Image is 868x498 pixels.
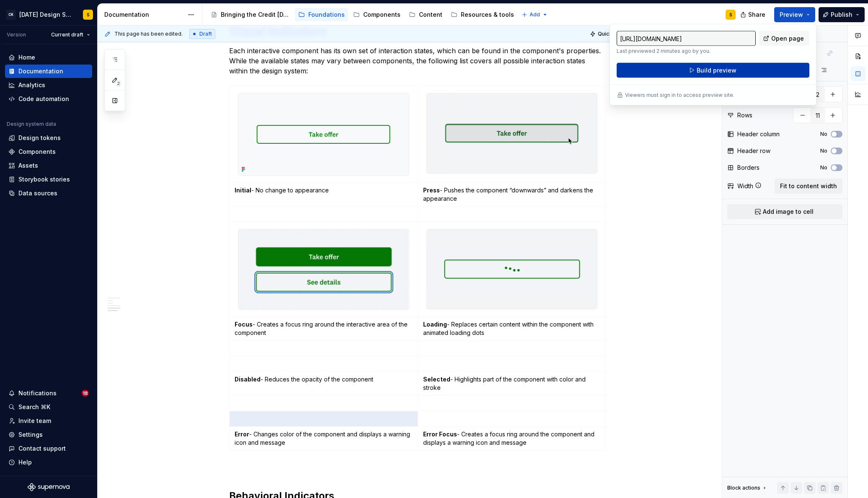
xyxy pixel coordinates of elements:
[199,31,212,37] span: Draft
[419,10,442,19] div: Content
[5,400,92,414] button: Search ⌘K
[780,182,837,190] span: Fit to content width
[820,148,827,154] label: No
[308,10,345,19] div: Foundations
[18,417,51,425] div: Invite team
[104,10,183,19] div: Documentation
[5,78,92,92] a: Analytics
[519,9,550,21] button: Add
[423,376,450,383] strong: Selected
[2,5,96,23] button: CK[DATE] Design SystemS
[18,134,61,142] div: Design tokens
[587,28,638,40] button: Quick preview
[423,431,457,438] strong: Error Focus
[363,10,400,19] div: Components
[423,320,601,337] p: - Replaces certain content within the component with animated loading dots
[350,8,404,21] a: Components
[114,31,183,37] span: This page has been edited.
[5,456,92,469] button: Help
[737,147,770,155] div: Header row
[423,321,447,328] strong: Loading
[598,31,634,37] span: Quick preview
[18,53,35,62] div: Home
[18,81,45,89] div: Analytics
[28,483,70,491] svg: Supernova Logo
[235,375,413,384] p: - Reduces the opacity of the component
[617,48,756,54] p: Last previewed 2 minutes ago by you.
[18,458,32,467] div: Help
[5,131,92,145] a: Design tokens
[5,386,92,400] button: Notifications18
[235,187,251,194] strong: Initial
[207,6,517,23] div: Page tree
[18,175,70,184] div: Storybook stories
[625,92,734,99] p: Viewers must sign in to access preview site.
[748,10,765,19] span: Share
[18,148,56,156] div: Components
[51,31,83,38] span: Current draft
[5,414,92,428] a: Invite team
[18,161,38,170] div: Assets
[7,121,56,127] div: Design system data
[238,93,409,175] img: a8fb2a49-1979-4d71-9e71-32df9183354a.png
[447,8,517,21] a: Resources & tools
[87,11,90,18] div: S
[18,444,66,453] div: Contact support
[5,187,92,200] a: Data sources
[727,485,760,491] div: Block actions
[820,164,827,171] label: No
[235,430,413,447] p: - Changes color of the component and displays a warning icon and message
[775,179,842,194] button: Fit to content width
[771,34,804,43] span: Open page
[736,7,771,22] button: Share
[759,31,809,46] a: Open page
[18,95,69,103] div: Code automation
[727,482,768,494] div: Block actions
[423,187,440,194] strong: Press
[780,10,803,19] span: Preview
[530,11,540,18] span: Add
[6,10,16,20] div: CK
[423,375,601,392] p: - Highlights part of the component with color and stroke
[207,8,293,21] a: Bringing the Credit [DATE] brand to life across products
[221,10,290,19] div: Bringing the Credit [DATE] brand to life across products
[5,159,92,172] a: Assets
[235,321,253,328] strong: Focus
[423,186,601,203] p: - Pushes the component “downwards” and darkens the appearance
[427,93,597,173] img: d96adf5c-96d1-42bf-8b76-b3dc0b40158a.gif
[19,10,73,19] div: [DATE] Design System
[229,46,606,76] p: Each interactive component has its own set of interaction states, which can be found in the compo...
[5,65,92,78] a: Documentation
[406,8,446,21] a: Content
[18,189,57,197] div: Data sources
[235,320,413,337] p: - Creates a focus ring around the interactive area of the component
[82,390,89,397] span: 18
[737,182,753,190] div: Width
[295,8,348,21] a: Foundations
[5,51,92,64] a: Home
[18,403,50,411] div: Search ⌘K
[774,7,815,22] button: Preview
[737,130,780,138] div: Header column
[235,186,413,195] p: - No change to appearance
[5,145,92,158] a: Components
[18,431,43,439] div: Settings
[697,66,736,75] span: Build preview
[423,430,601,447] p: - Creates a focus ring around the component and displays a warning icon and message
[5,92,92,106] a: Code automation
[235,376,261,383] strong: Disabled
[819,7,865,22] button: Publish
[5,173,92,186] a: Storybook stories
[18,67,63,75] div: Documentation
[7,31,26,38] div: Version
[763,207,814,216] span: Add image to cell
[18,389,57,397] div: Notifications
[5,428,92,441] a: Settings
[47,29,94,41] button: Current draft
[831,10,852,19] span: Publish
[729,11,732,18] div: S
[461,10,514,19] div: Resources & tools
[5,442,92,455] button: Contact support
[737,111,752,119] div: Rows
